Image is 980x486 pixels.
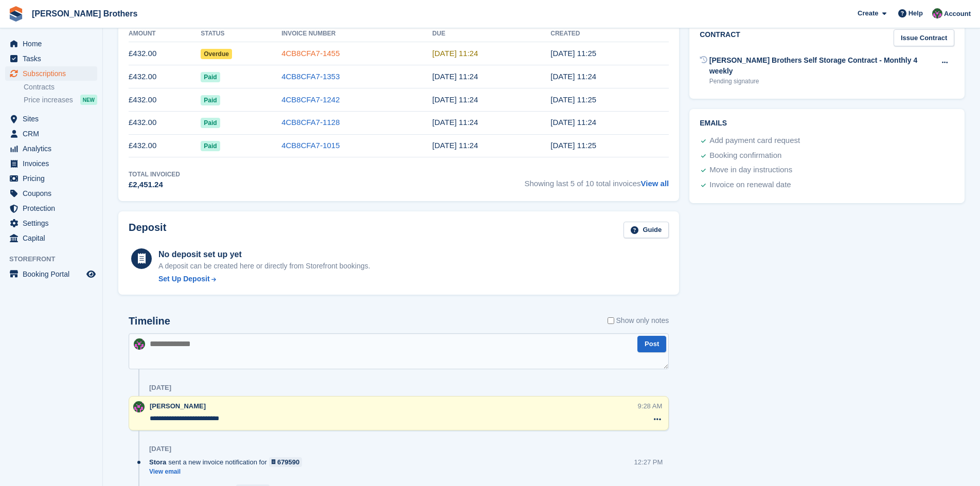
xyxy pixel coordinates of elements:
[133,401,145,412] img: Nick Wright
[550,141,596,150] time: 2025-04-17 10:25:04 UTC
[23,231,84,245] span: Capital
[23,201,84,215] span: Protection
[201,118,220,128] span: Paid
[129,179,180,191] div: £2,451.24
[23,141,84,156] span: Analytics
[550,118,596,127] time: 2025-05-15 10:24:52 UTC
[129,134,201,157] td: £432.00
[709,77,936,86] div: Pending signature
[23,156,84,171] span: Invoices
[5,37,97,51] a: menu
[9,254,102,264] span: Storefront
[5,267,97,281] a: menu
[158,274,370,284] a: Set Up Deposit
[23,216,84,230] span: Settings
[281,26,432,42] th: Invoice Number
[23,51,84,66] span: Tasks
[149,467,307,476] a: View email
[623,222,669,239] a: Guide
[709,135,800,147] div: Add payment card request
[432,49,478,58] time: 2025-08-08 10:24:41 UTC
[5,186,97,201] a: menu
[129,111,201,134] td: £432.00
[24,94,97,105] a: Price increases NEW
[23,127,84,141] span: CRM
[149,384,171,392] div: [DATE]
[201,26,281,42] th: Status
[23,186,84,201] span: Coupons
[149,457,307,467] div: sent a new invoice notification for
[23,171,84,186] span: Pricing
[608,315,614,326] input: Show only notes
[5,231,97,245] a: menu
[700,29,740,46] h2: Contract
[432,95,478,104] time: 2025-06-13 10:24:41 UTC
[432,141,478,150] time: 2025-04-18 10:24:41 UTC
[201,72,220,82] span: Paid
[525,170,669,191] span: Showing last 5 of 10 total invoices
[709,164,792,176] div: Move in day instructions
[5,156,97,171] a: menu
[709,179,791,191] div: Invoice on renewal date
[932,8,942,19] img: Nick Wright
[158,248,370,261] div: No deposit set up yet
[277,457,299,467] div: 679590
[201,95,220,105] span: Paid
[24,82,97,92] a: Contracts
[944,9,971,19] span: Account
[85,268,97,280] a: Preview store
[149,445,171,453] div: [DATE]
[8,6,24,22] img: stora-icon-8386f47178a22dfd0bd8f6a31ec36ba5ce8667c1dd55bd0f319d3a0aa187defe.svg
[550,49,596,58] time: 2025-08-07 10:25:20 UTC
[281,141,340,150] a: 4CB8CFA7-1015
[5,171,97,186] a: menu
[201,141,220,151] span: Paid
[23,66,84,81] span: Subscriptions
[700,119,954,128] h2: Emails
[550,95,596,104] time: 2025-06-12 10:25:02 UTC
[709,150,781,162] div: Booking confirmation
[550,26,669,42] th: Created
[858,8,878,19] span: Create
[129,222,166,239] h2: Deposit
[640,179,669,188] a: View all
[638,401,663,411] div: 9:28 AM
[129,26,201,42] th: Amount
[23,37,84,51] span: Home
[23,112,84,126] span: Sites
[281,95,340,104] a: 4CB8CFA7-1242
[5,112,97,126] a: menu
[281,118,340,127] a: 4CB8CFA7-1128
[80,95,97,105] div: NEW
[5,127,97,141] a: menu
[129,315,170,327] h2: Timeline
[634,457,663,467] div: 12:27 PM
[432,26,550,42] th: Due
[23,267,84,281] span: Booking Portal
[158,274,210,284] div: Set Up Deposit
[908,8,923,19] span: Help
[5,141,97,156] a: menu
[150,402,206,410] span: [PERSON_NAME]
[201,49,232,59] span: Overdue
[5,216,97,230] a: menu
[637,336,666,353] button: Post
[134,338,145,350] img: Nick Wright
[281,72,340,81] a: 4CB8CFA7-1353
[269,457,302,467] a: 679590
[129,170,180,179] div: Total Invoiced
[158,261,370,272] p: A deposit can be created here or directly from Storefront bookings.
[129,88,201,112] td: £432.00
[149,457,166,467] span: Stora
[608,315,669,326] label: Show only notes
[129,42,201,65] td: £432.00
[709,55,936,77] div: [PERSON_NAME] Brothers Self Storage Contract - Monthly 4 weekly
[5,201,97,215] a: menu
[5,66,97,81] a: menu
[550,72,596,81] time: 2025-07-10 10:24:53 UTC
[5,51,97,66] a: menu
[894,29,954,46] a: Issue Contract
[28,5,141,22] a: [PERSON_NAME] Brothers
[24,95,73,105] span: Price increases
[432,118,478,127] time: 2025-05-16 10:24:41 UTC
